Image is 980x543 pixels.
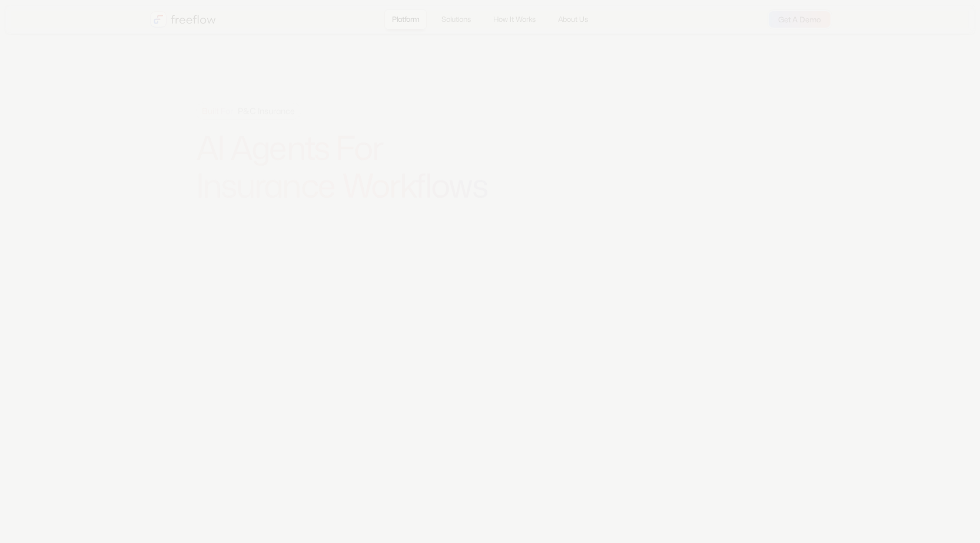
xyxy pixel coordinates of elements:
span: Built For [197,104,238,118]
a: About Us [550,9,596,29]
a: Get A Demo [769,11,830,28]
a: How It Works [486,9,543,29]
div: P&C Insurance [197,104,295,118]
a: Platform [384,9,427,29]
a: Solutions [434,9,479,29]
h1: AI Agents For Insurance Workflows [196,129,520,205]
a: home [150,11,216,28]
